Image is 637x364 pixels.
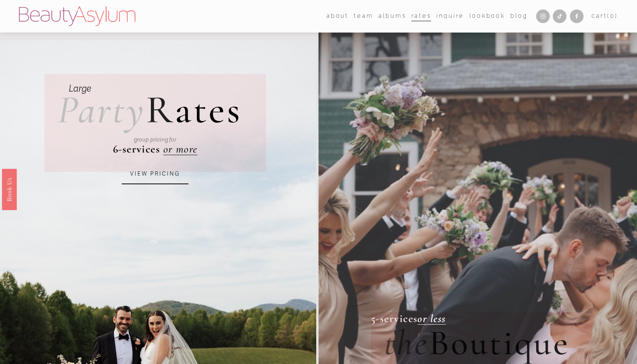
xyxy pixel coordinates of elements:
a: 0 items in cart [591,11,618,21]
em: Party [58,86,146,134]
span: R [146,86,175,134]
span: team [354,11,373,21]
a: Book Us [2,169,17,210]
span: about [326,11,349,21]
a: Blog [510,11,528,22]
em: group pricing for [134,136,176,143]
a: VIEW PRICING [122,164,188,184]
a: Facebook [570,9,584,23]
img: Beauty Asylum | Bridal Hair &amp; Makeup Charlotte &amp; Atlanta [19,6,135,26]
a: folder dropdown [354,11,373,22]
span: 0 [610,12,615,19]
strong: 5-services [371,312,417,325]
a: Instagram [536,9,550,23]
em: Large [69,83,91,94]
a: Inquire [436,11,464,22]
h2: ates [58,90,242,130]
a: TikTok [553,9,566,23]
span: ( ) [607,12,618,19]
a: folder dropdown [326,11,349,22]
a: Lookbook [469,11,505,22]
a: or less [417,312,446,325]
a: albums [378,11,406,22]
a: Rates [411,11,431,22]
